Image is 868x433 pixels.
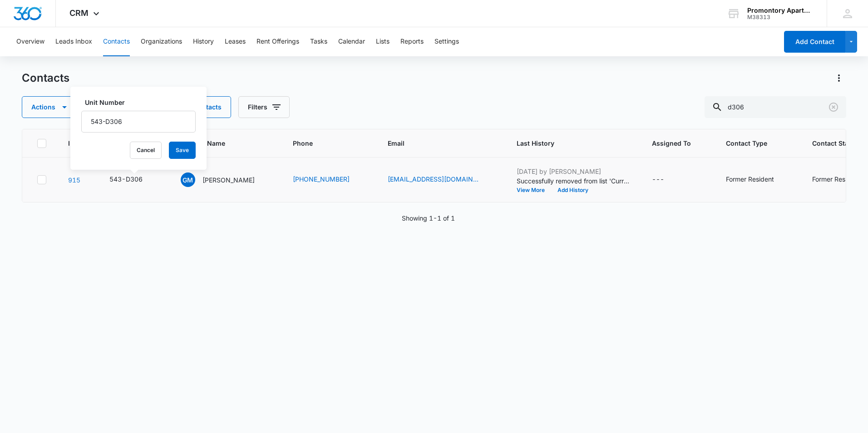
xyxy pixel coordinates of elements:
span: Contact Status [812,138,863,148]
span: CRM [69,8,89,18]
button: Calendar [338,27,365,56]
div: account id [747,14,814,20]
button: Contacts [103,27,130,56]
button: Overview [16,27,44,56]
div: Contact Name - Grace Maxwell - Select to Edit Field [181,172,271,187]
button: History [193,27,214,56]
button: Leases [225,27,246,56]
button: Add History [551,187,595,193]
button: Cancel [130,142,162,159]
div: Former Resident [812,174,860,184]
span: GM [181,172,195,187]
button: Filters [238,96,290,118]
p: [PERSON_NAME] [202,175,255,185]
button: Add Contact [784,31,845,53]
span: Email [388,138,482,148]
span: Assigned To [652,138,691,148]
button: Actions [22,96,78,118]
button: Actions [832,71,846,85]
div: Contact Type - Former Resident - Select to Edit Field [726,174,790,185]
button: Organizations [141,27,182,56]
p: Successfully removed from list 'Current Residents '. [517,176,630,186]
h1: Contacts [22,71,69,85]
div: Phone - (970) 646-2782 - Select to Edit Field [293,174,366,185]
button: Clear [826,100,841,114]
span: Contact Type [726,138,777,148]
span: ID [68,138,74,148]
button: Settings [434,27,459,56]
p: [DATE] by [PERSON_NAME] [517,167,630,176]
a: [PHONE_NUMBER] [293,174,350,184]
a: Navigate to contact details page for Grace Maxwell [68,176,80,184]
div: account name [747,7,814,14]
input: Search Contacts [705,96,846,118]
input: Unit Number [81,111,196,133]
div: Unit Number - 543-D306 - Select to Edit Field [109,174,159,185]
span: Last History [517,138,617,148]
p: Showing 1-1 of 1 [402,213,455,223]
button: Tasks [310,27,327,56]
div: Assigned To - - Select to Edit Field [652,174,681,185]
button: Rent Offerings [256,27,299,56]
div: Email - gmaxwell9918@gmail.com - Select to Edit Field [388,174,495,185]
button: View More [517,187,551,193]
label: Unit Number [85,98,199,107]
a: [EMAIL_ADDRESS][DOMAIN_NAME] [388,174,478,184]
button: Save [169,142,196,159]
div: --- [652,174,664,185]
button: Leads Inbox [55,27,92,56]
span: Contact Name [181,138,258,148]
div: 543-D306 [109,174,143,184]
div: Former Resident [726,174,774,184]
button: Reports [400,27,424,56]
span: Phone [293,138,353,148]
button: Lists [376,27,390,56]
